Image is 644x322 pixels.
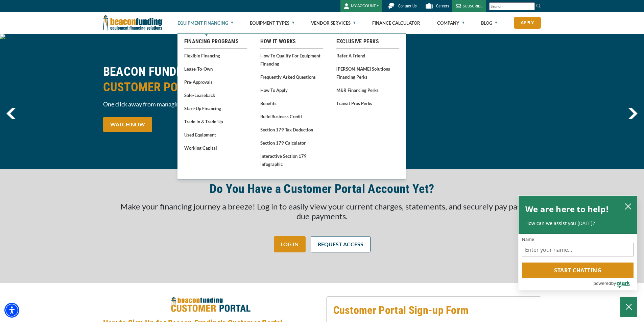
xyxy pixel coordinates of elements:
a: Flexible Financing [184,51,247,60]
img: Beacon Funding Corporation logo [103,12,163,34]
a: Build Business Credit [260,112,323,121]
h2: BEACON FUNDING’S [103,64,318,95]
a: Used Equipment [184,130,247,139]
h3: Customer Portal Sign-up Form [333,303,534,317]
a: Company [437,12,464,34]
img: Right Navigator [628,108,638,119]
span: Contact Us [398,4,416,8]
a: Financing Programs [184,38,247,46]
a: Equipment Types [250,12,294,34]
a: Section 179 Calculator [260,139,323,147]
a: Transit Pros Perks [336,99,399,107]
button: close chatbox [623,201,634,211]
h2: Do You Have a Customer Portal Account Yet? [210,181,434,197]
a: How to Qualify for Equipment Financing [260,51,323,68]
button: Close Chatbox [620,297,637,317]
a: Start-Up Financing [184,104,247,113]
h2: We are here to help! [525,202,609,216]
a: previous [6,108,16,119]
input: Name [522,243,634,256]
a: Trade In & Trade Up [184,117,247,126]
p: How can we assist you [DATE]? [525,220,630,227]
a: Pre-approvals [184,78,247,86]
span: Careers [436,4,449,8]
a: Interactive Section 179 Infographic [260,152,323,168]
a: Exclusive Perks [336,38,399,46]
a: Powered by Olark [593,278,637,290]
a: Sale-Leaseback [184,91,247,99]
a: WATCH NOW [103,117,152,132]
span: Make your financing journey a breeze! Log in to easily view your current charges, statements, and... [120,201,524,221]
a: Finance Calculator [372,12,420,34]
img: Search [536,3,541,8]
div: olark chatbox [518,195,637,291]
input: Search [489,2,535,10]
a: Blog [481,12,497,34]
a: REQUEST ACCESS [311,236,371,252]
a: Frequently Asked Questions [260,73,323,81]
a: Refer a Friend [336,51,399,60]
a: Equipment Financing [177,12,233,34]
a: M&R Financing Perks [336,86,399,94]
a: Section 179 Tax Deduction [260,125,323,134]
img: Left Navigator [6,108,16,119]
a: Vendor Services [311,12,356,34]
a: Benefits [260,99,323,107]
a: next [628,108,638,119]
a: Apply [514,17,541,29]
img: How to Sign Up for Beacon Funding's Customer Portal [171,296,251,314]
a: How to Apply [260,86,323,94]
a: Clear search text [528,4,533,9]
button: Start chatting [522,263,634,278]
span: by [611,279,616,288]
a: Working Capital [184,144,247,152]
div: Accessibility Menu [4,303,19,318]
span: CUSTOMER PORTAL [103,79,318,95]
span: One click away from managing your finances, from anywhere. [103,100,318,108]
span: powered [593,279,611,288]
label: Name [522,237,634,242]
a: How It Works [260,38,323,46]
a: [PERSON_NAME] Solutions Financing Perks [336,65,399,81]
a: LOG IN - open in a new tab [274,236,306,252]
a: Lease-To-Own [184,65,247,73]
